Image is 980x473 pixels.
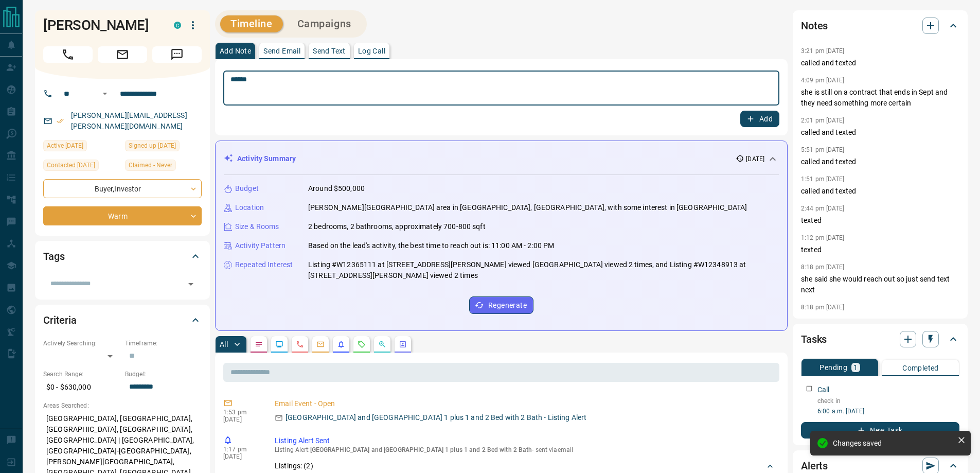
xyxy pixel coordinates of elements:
h2: Notes [801,17,828,34]
p: 1:53 pm [223,409,259,416]
svg: Calls [296,340,304,348]
p: texted [801,215,959,226]
p: 1 [853,364,858,371]
p: Activity Pattern [235,240,286,251]
p: she is still on a contract that ends in Sept and they need something more certain [801,87,959,109]
p: [DATE] [746,154,764,164]
span: Claimed - Never [129,160,172,170]
span: Message [152,46,202,63]
div: Tasks [801,327,959,352]
button: Open [99,87,111,100]
p: called and texted [801,186,959,197]
span: Email [98,46,147,63]
p: Timeframe: [125,339,202,348]
span: Signed up [DATE] [129,141,176,151]
svg: Notes [255,340,263,348]
p: $0 - $630,000 [43,379,120,396]
h2: Tasks [801,331,827,347]
p: Listing Alert : - sent via email [275,446,775,453]
p: 8:18 pm [DATE] [801,304,845,311]
h2: Tags [43,248,64,265]
span: [GEOGRAPHIC_DATA] and [GEOGRAPHIC_DATA] 1 plus 1 and 2 Bed with 2 Bath [310,446,532,453]
p: Around $500,000 [308,183,365,194]
div: Activity Summary[DATE] [224,149,779,168]
p: Completed [902,364,939,372]
span: Active [DATE] [47,141,83,151]
p: [GEOGRAPHIC_DATA] and [GEOGRAPHIC_DATA] 1 plus 1 and 2 Bed with 2 Bath - Listing Alert [286,412,586,423]
p: Add Note [220,47,251,55]
p: 3:21 pm [DATE] [801,47,845,55]
button: Add [740,111,779,127]
p: Activity Summary [237,153,296,164]
div: Mon Jun 02 2025 [43,160,120,174]
p: check in [817,396,959,406]
button: Open [184,277,198,291]
div: Sun Jun 24 2018 [125,140,202,154]
p: 6:00 a.m. [DATE] [817,407,959,416]
p: called and texted [801,156,959,167]
p: 1:12 pm [DATE] [801,234,845,241]
svg: Listing Alerts [337,340,345,348]
svg: Lead Browsing Activity [275,340,283,348]
p: Email Event - Open [275,398,775,409]
button: Regenerate [469,296,533,314]
p: Based on the lead's activity, the best time to reach out is: 11:00 AM - 2:00 PM [308,240,554,251]
p: 2:44 pm [DATE] [801,205,845,212]
p: [DATE] [223,416,259,423]
p: texted [801,244,959,255]
p: 8:18 pm [DATE] [801,264,845,271]
div: Buyer , Investor [43,179,202,198]
span: Call [43,46,93,63]
p: Send Email [263,47,300,55]
svg: Agent Actions [399,340,407,348]
p: Repeated Interest [235,259,293,270]
p: Actively Searching: [43,339,120,348]
button: New Task [801,422,959,439]
h1: [PERSON_NAME] [43,17,158,33]
div: condos.ca [174,22,181,29]
p: Pending [819,364,847,371]
p: Listings: ( 2 ) [275,461,313,471]
a: [PERSON_NAME][EMAIL_ADDRESS][PERSON_NAME][DOMAIN_NAME] [71,111,187,130]
button: Timeline [220,15,283,32]
p: Budget: [125,370,202,379]
p: 2 bedrooms, 2 bathrooms, approximately 700-800 sqft [308,221,486,232]
p: Budget [235,183,259,194]
svg: Email Verified [57,117,64,125]
p: Location [235,202,264,213]
p: 5:51 pm [DATE] [801,146,845,153]
p: Log Call [358,47,385,55]
button: Campaigns [287,15,362,32]
p: Send Text [313,47,346,55]
p: 1:51 pm [DATE] [801,176,845,183]
span: Contacted [DATE] [47,160,95,170]
svg: Opportunities [378,340,386,348]
p: Listing Alert Sent [275,435,775,446]
p: Size & Rooms [235,221,279,232]
div: Tue Sep 02 2025 [43,140,120,154]
div: Criteria [43,308,202,332]
div: Warm [43,206,202,225]
p: Areas Searched: [43,401,202,410]
div: Tags [43,244,202,269]
p: Call [817,384,830,395]
p: Listing #W12365111 at [STREET_ADDRESS][PERSON_NAME] viewed [GEOGRAPHIC_DATA] viewed 2 times, and ... [308,259,779,281]
p: called and texted [801,58,959,68]
p: 2:01 pm [DATE] [801,117,845,124]
p: [PERSON_NAME][GEOGRAPHIC_DATA] area in [GEOGRAPHIC_DATA], [GEOGRAPHIC_DATA], with some interest i... [308,202,747,213]
h2: Criteria [43,312,77,328]
p: All [220,341,228,348]
p: she said she would reach out so just send text next [801,274,959,295]
p: called and texted [801,127,959,138]
p: 4:09 pm [DATE] [801,77,845,84]
p: [DATE] [223,453,259,460]
div: Changes saved [833,439,953,447]
p: 1:17 pm [223,446,259,453]
svg: Emails [316,340,325,348]
div: Notes [801,13,959,38]
p: Search Range: [43,370,120,379]
svg: Requests [358,340,366,348]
